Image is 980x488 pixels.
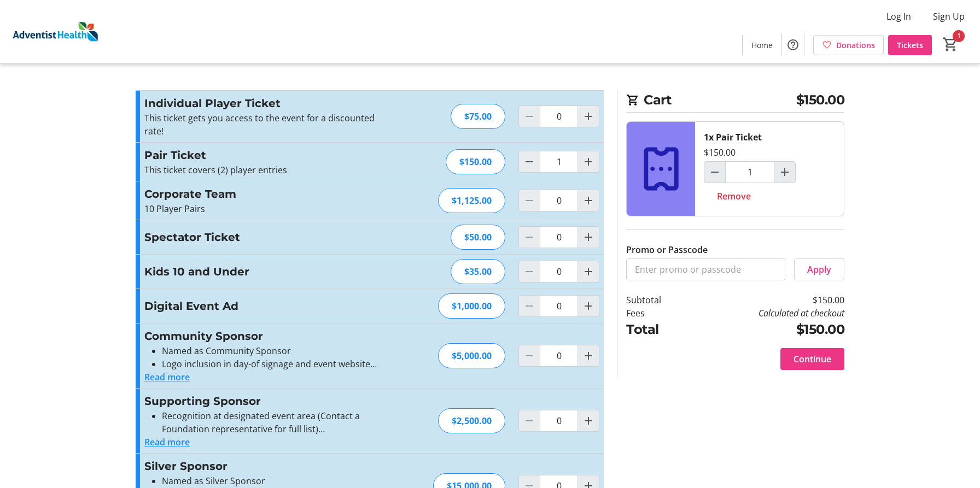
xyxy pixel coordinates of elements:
button: Increment by one [578,106,599,127]
button: Increment by one [578,190,599,211]
h3: Silver Sponsor [144,458,383,474]
li: Named as Silver Sponsor [162,474,383,487]
input: Digital Event Ad Quantity [540,295,578,317]
button: Decrement by one [519,151,540,172]
td: Calculated at checkout [690,307,844,320]
h3: Community Sponsor [144,328,383,344]
div: $1,125.00 [438,188,505,213]
span: Tickets [897,39,923,51]
button: Read more [144,371,190,384]
button: Increment by one [578,261,599,282]
li: Recognition at designated event area (Contact a Foundation representative for full list) [162,409,383,436]
div: $150.00 [704,146,736,159]
li: Named as Community Sponsor [162,344,383,357]
input: Community Sponsor Quantity [540,345,578,367]
li: Logo inclusion in day-of signage and event website [162,357,383,371]
h3: Corporate Team [144,186,383,202]
button: Increment by one [578,410,599,431]
span: Home [751,39,773,51]
h3: Digital Event Ad [144,298,383,314]
h3: Individual Player Ticket [144,95,383,111]
span: Apply [807,263,831,276]
button: Apply [794,258,844,280]
button: Increment by one [578,151,599,172]
input: Individual Player Ticket Quantity [540,105,578,127]
span: $150.00 [796,90,845,110]
button: Cart [941,34,960,54]
a: Home [743,35,781,55]
div: 1x Pair Ticket [704,131,762,144]
span: Sign Up [933,10,965,23]
td: Subtotal [626,293,690,307]
div: $35.00 [451,259,505,284]
div: $2,500.00 [438,408,505,433]
a: Tickets [888,35,932,55]
p: 10 Player Pairs [144,202,383,215]
button: Decrement by one [704,162,725,183]
a: Donations [813,35,884,55]
button: Remove [704,185,764,207]
input: Corporate Team Quantity [540,190,578,211]
div: $5,000.00 [438,343,505,368]
div: $75.00 [451,104,505,129]
h3: Supporting Sponsor [144,393,383,409]
div: $50.00 [451,225,505,250]
div: This ticket gets you access to the event for a discounted rate! [144,111,383,138]
input: Supporting Sponsor Quantity [540,410,578,432]
input: Enter promo or passcode [626,258,785,280]
span: Remove [717,190,751,203]
input: Pair Ticket Quantity [725,161,774,183]
span: Donations [836,39,875,51]
h3: Kids 10 and Under [144,263,383,280]
td: $150.00 [690,293,844,307]
h3: Pair Ticket [144,147,383,163]
span: Log In [886,10,911,23]
p: This ticket covers (2) player entries [144,163,383,177]
button: Sign Up [924,8,973,25]
button: Increment by one [578,296,599,316]
button: Help [782,34,804,56]
label: Promo or Passcode [626,243,708,256]
td: $150.00 [690,320,844,339]
div: $1,000.00 [438,293,505,319]
input: Pair Ticket Quantity [540,151,578,173]
button: Log In [878,8,920,25]
input: Spectator Ticket Quantity [540,226,578,248]
button: Continue [780,348,844,370]
h3: Spectator Ticket [144,229,383,245]
span: Continue [794,352,831,366]
button: Increment by one [578,345,599,366]
td: Fees [626,307,690,320]
img: Adventist Health's Logo [7,4,104,59]
td: Total [626,320,690,339]
button: Read more [144,436,190,449]
div: $150.00 [446,149,505,174]
input: Kids 10 and Under Quantity [540,261,578,283]
button: Increment by one [774,162,795,183]
button: Increment by one [578,227,599,248]
h2: Cart [626,90,844,113]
